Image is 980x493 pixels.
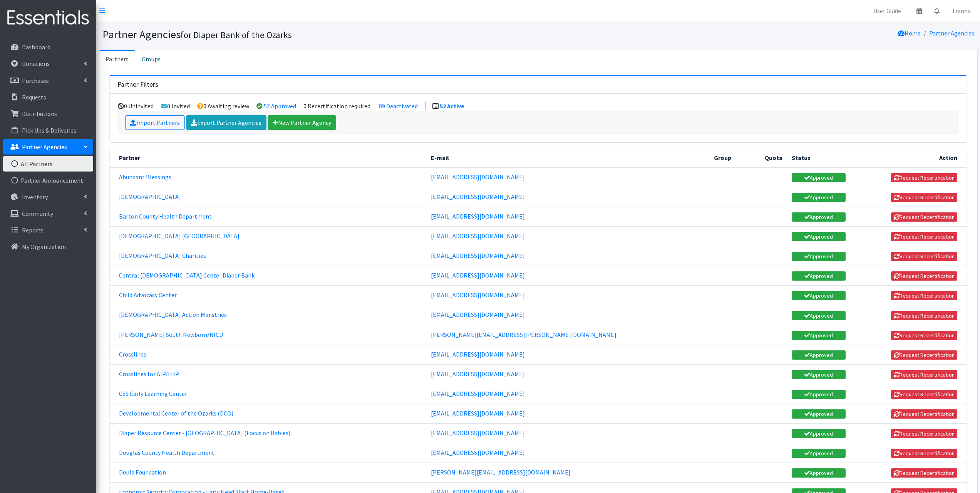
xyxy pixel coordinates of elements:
[3,239,93,254] a: My Organization
[119,173,171,181] a: Abundant Blessings
[792,350,846,360] a: Approved
[709,148,748,167] th: Group
[119,193,181,200] a: [DEMOGRAPHIC_DATA]
[3,173,93,188] a: Partner Announcement
[792,271,846,281] a: Approved
[891,173,957,182] button: Request Recertification
[891,232,957,241] button: Request Recertification
[135,50,167,67] a: Groups
[426,148,709,167] th: E-mail
[431,173,525,181] a: [EMAIL_ADDRESS][DOMAIN_NAME]
[792,390,846,399] a: Approved
[431,311,525,318] a: [EMAIL_ADDRESS][DOMAIN_NAME]
[3,106,93,121] a: Distributions
[431,429,525,437] a: [EMAIL_ADDRESS][DOMAIN_NAME]
[3,156,93,172] a: All Partners
[898,29,921,37] a: Home
[102,28,536,41] h1: Partner Agencies
[431,291,525,299] a: [EMAIL_ADDRESS][DOMAIN_NAME]
[431,331,616,338] a: [PERSON_NAME][EMAIL_ADDRESS][PERSON_NAME][DOMAIN_NAME]
[119,291,177,299] a: Child Advocacy Center
[22,193,48,201] p: Inventory
[792,331,846,340] a: Approved
[431,232,525,240] a: [EMAIL_ADDRESS][DOMAIN_NAME]
[3,206,93,221] a: Community
[891,390,957,399] button: Request Recertification
[119,331,223,338] a: [PERSON_NAME] South Newborn/NICU
[3,5,93,31] img: HumanEssentials
[891,311,957,320] button: Request Recertification
[891,409,957,419] button: Request Recertification
[186,115,266,130] a: Export Partner Agencies
[431,350,525,358] a: [EMAIL_ADDRESS][DOMAIN_NAME]
[22,143,67,151] p: Partner Agencies
[929,29,974,37] a: Partner Agencies
[891,331,957,340] button: Request Recertification
[891,429,957,438] button: Request Recertification
[891,252,957,261] button: Request Recertification
[119,252,206,259] a: [DEMOGRAPHIC_DATA] Charities
[792,468,846,478] a: Approved
[22,210,53,217] p: Community
[431,271,525,279] a: [EMAIL_ADDRESS][DOMAIN_NAME]
[118,102,154,110] li: 0 Uninvited
[22,43,50,51] p: Dashboard
[431,468,571,476] a: [PERSON_NAME][EMAIL_ADDRESS][DOMAIN_NAME]
[119,390,187,397] a: CSS Early Learning Center
[3,39,93,55] a: Dashboard
[22,126,76,134] p: Pick Ups & Deliveries
[3,139,93,155] a: Partner Agencies
[119,449,214,456] a: Douglas County Health Department
[431,390,525,397] a: [EMAIL_ADDRESS][DOMAIN_NAME]
[787,148,850,167] th: Status
[181,29,292,40] small: for Diaper Bank of the Ozarks
[110,148,426,167] th: Partner
[22,110,57,118] p: Distributions
[431,252,525,259] a: [EMAIL_ADDRESS][DOMAIN_NAME]
[22,93,46,101] p: Requests
[792,409,846,419] a: Approved
[117,81,158,89] h3: Partner Filters
[379,102,418,110] a: 89 Deactivated
[3,89,93,105] a: Requests
[119,311,227,318] a: [DEMOGRAPHIC_DATA] Action Ministries
[792,311,846,320] a: Approved
[792,291,846,300] a: Approved
[891,193,957,202] button: Request Recertification
[119,468,166,476] a: Doula Foundation
[792,232,846,241] a: Approved
[119,350,146,358] a: Crosslines
[3,56,93,71] a: Donations
[22,226,44,234] p: Reports
[119,232,240,240] a: [DEMOGRAPHIC_DATA] [GEOGRAPHIC_DATA]
[891,370,957,379] button: Request Recertification
[119,429,290,437] a: Diaper Resource Center - [GEOGRAPHIC_DATA] (Focus on Babies)
[850,148,967,167] th: Action
[891,291,957,300] button: Request Recertification
[891,468,957,478] button: Request Recertification
[99,50,135,67] a: Partners
[303,102,370,110] li: 0 Recertification required
[946,3,977,19] a: Tranna
[891,449,957,458] button: Request Recertification
[792,193,846,202] a: Approved
[792,429,846,438] a: Approved
[161,102,190,110] li: 0 Invited
[440,102,464,110] a: 52 Active
[22,77,49,84] p: Purchases
[792,449,846,458] a: Approved
[792,252,846,261] a: Approved
[125,115,185,130] a: Import Partners
[792,173,846,182] a: Approved
[431,212,525,220] a: [EMAIL_ADDRESS][DOMAIN_NAME]
[3,189,93,205] a: Inventory
[119,409,233,417] a: Developmental Center of the Ozarks (DCO)
[197,102,249,110] li: 0 Awaiting review
[431,449,525,456] a: [EMAIL_ADDRESS][DOMAIN_NAME]
[268,115,336,130] a: New Partner Agency
[748,148,787,167] th: Quota
[431,370,525,378] a: [EMAIL_ADDRESS][DOMAIN_NAME]
[867,3,907,19] a: User Guide
[431,409,525,417] a: [EMAIL_ADDRESS][DOMAIN_NAME]
[22,243,66,251] p: My Organization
